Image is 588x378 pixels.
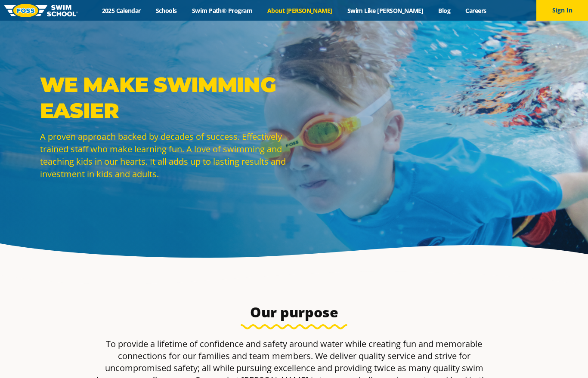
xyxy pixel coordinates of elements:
[40,130,290,180] p: A proven approach backed by decades of success. Effectively trained staff who make learning fun. ...
[148,6,184,15] a: Schools
[340,6,431,15] a: Swim Like [PERSON_NAME]
[94,6,148,15] a: 2025 Calendar
[91,304,497,321] h3: Our purpose
[4,4,78,17] img: FOSS Swim School Logo
[40,72,290,123] p: WE MAKE SWIMMING EASIER
[458,6,494,15] a: Careers
[184,6,260,15] a: Swim Path® Program
[431,6,458,15] a: Blog
[260,6,340,15] a: About [PERSON_NAME]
